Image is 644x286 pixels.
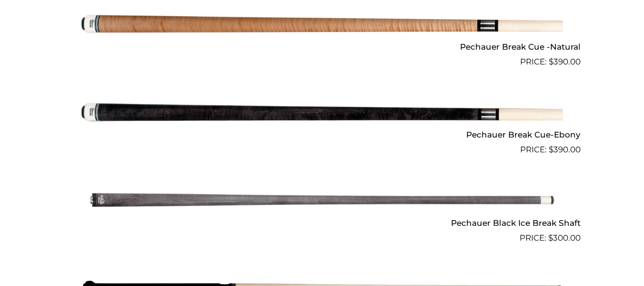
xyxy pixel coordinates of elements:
img: Pechauer Break Cue-Ebony [82,72,563,152]
bdi: 390.00 [549,57,581,66]
h2: Pechauer Break Cue-Ebony [64,126,581,144]
span: $ [549,145,553,154]
span: $ [549,57,553,66]
span: $ [548,233,553,243]
h2: Pechauer Break Cue -Natural [64,38,581,55]
bdi: 300.00 [548,233,581,243]
h2: Pechauer Black Ice Break Shaft [64,214,581,232]
a: Pechauer Break Cue-Ebony $390.00 [64,72,581,156]
a: Pechauer Black Ice Break Shaft $300.00 [64,160,581,244]
bdi: 390.00 [549,145,581,154]
img: Pechauer Black Ice Break Shaft [82,160,563,240]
